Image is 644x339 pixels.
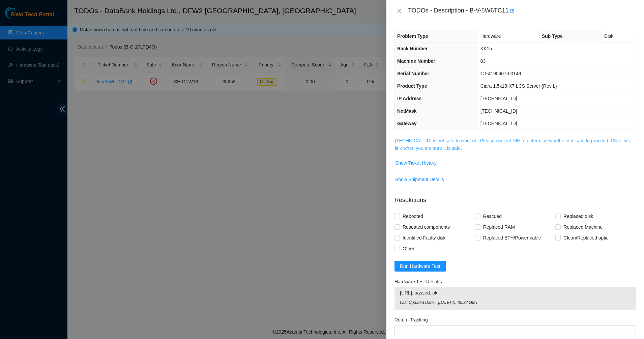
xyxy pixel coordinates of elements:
span: Show Shipment Details [395,176,444,183]
span: [TECHNICAL_ID] [480,96,517,101]
button: Close [394,8,404,14]
span: Replaced ETH/Power cable [480,232,544,243]
button: Show Shipment Details [395,174,444,185]
span: Last Updated Date [400,300,438,306]
span: [URL]: passed: ok [400,289,631,296]
span: KK15 [480,46,492,51]
span: 03 [480,58,486,64]
span: Machine Number [397,58,435,64]
span: Rescued [480,211,504,222]
label: Return Tracking [394,314,433,325]
p: Resolutions [394,190,636,205]
span: Other [400,243,417,254]
label: Hardware Test Results [394,276,446,287]
span: Reseated components [400,222,452,232]
span: [TECHNICAL_ID] [480,108,517,114]
span: Problem Type [397,33,428,39]
span: Clean/Replaced optic [561,232,611,243]
a: [TECHNICAL_ID] is not safe to work on. Please contact NIE to determine whether it is safe to proc... [395,138,630,151]
span: Sub Type [542,33,563,39]
span: Ciara 1.5x18-X7 LCS Server {Rev L} [480,83,557,89]
span: [DATE] 15:35:32 GMT [438,300,631,306]
span: close [397,8,402,13]
span: Serial Number [397,71,429,76]
span: IP Address [397,96,421,101]
span: Product Type [397,83,427,89]
span: Disk [604,33,613,39]
button: Run Hardware Test [394,261,446,272]
span: [TECHNICAL_ID] [480,121,517,126]
span: Show Ticket History [395,159,437,167]
span: Gateway [397,121,417,126]
button: Show Ticket History [395,158,437,168]
span: Replaced Machine [561,222,605,232]
span: Replaced disk [561,211,596,222]
span: Hardware [480,33,501,39]
span: Rebooted [400,211,426,222]
span: CT-4190607-00149 [480,71,521,76]
input: Return Tracking [394,325,636,336]
span: Run Hardware Test [400,262,440,270]
span: Rack Number [397,46,428,51]
span: Replaced RAM [480,222,518,232]
span: Identified Faulty disk [400,232,448,243]
div: TODOs - Description - B-V-5W6TC11 [408,5,636,16]
span: NetMask [397,108,417,114]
